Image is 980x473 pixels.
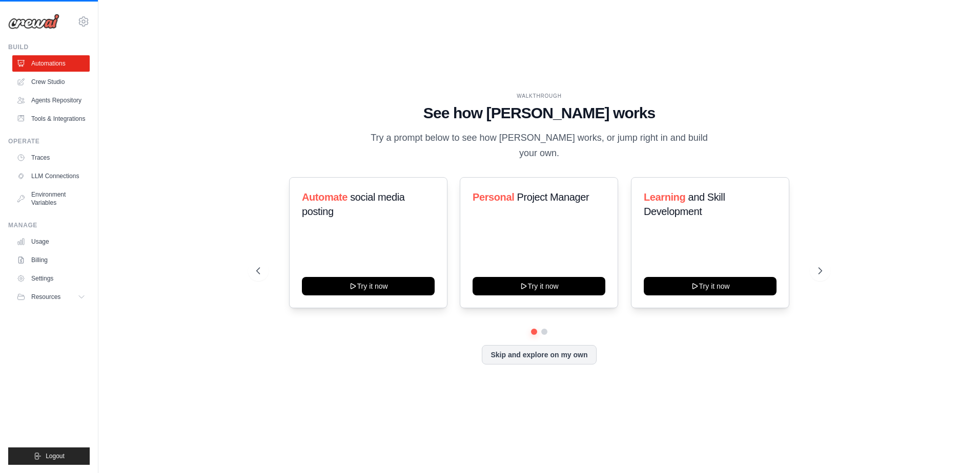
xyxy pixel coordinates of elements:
span: Resources [31,293,60,301]
a: Settings [12,270,90,287]
div: Manage [8,221,90,229]
span: Learning [644,191,685,203]
a: Agents Repository [12,92,90,109]
button: Try it now [302,277,435,295]
button: Skip and explore on my own [482,345,596,364]
p: Try a prompt below to see how [PERSON_NAME] works, or jump right in and build your own. [367,131,711,161]
iframe: Chat Widget [929,424,980,473]
h1: See how [PERSON_NAME] works [256,104,822,122]
button: Try it now [473,277,605,295]
span: Personal [473,191,514,203]
div: Operate [8,137,90,145]
a: Automations [12,55,90,72]
div: Build [8,43,90,51]
a: Crew Studio [12,74,90,90]
span: Logout [46,452,65,460]
button: Try it now [644,277,777,295]
img: Logo [8,14,59,29]
a: Tools & Integrations [12,111,90,127]
button: Resources [12,289,90,305]
a: Environment Variables [12,186,90,211]
span: social media posting [302,191,405,217]
a: Traces [12,149,90,166]
span: Automate [302,191,348,203]
span: Project Manager [517,191,589,203]
a: Usage [12,233,90,250]
a: Billing [12,252,90,268]
a: LLM Connections [12,168,90,184]
span: and Skill Development [644,191,725,217]
div: WALKTHROUGH [256,92,822,100]
button: Logout [8,447,90,465]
